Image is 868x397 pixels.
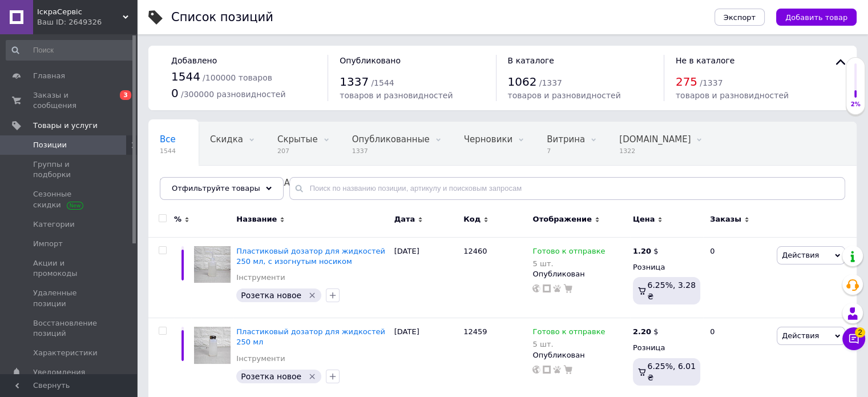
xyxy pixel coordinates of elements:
svg: Удалить метку [308,372,317,381]
span: 1544 [160,147,176,155]
span: / 300000 разновидностей [181,90,286,99]
img: Пластиковый дозатор для жидкостей 250 мл [194,327,231,363]
span: % [174,214,181,224]
span: Розетка новое [241,291,301,300]
span: Опубликовано [340,56,401,65]
span: товаров и разновидностей [340,91,453,100]
div: 5 шт. [532,259,605,268]
span: Розетка новое [241,372,301,381]
span: 0 [171,86,179,100]
span: Импорт [33,239,63,249]
img: Пластиковый дозатор для жидкостей 250 мл, с изогнутым носиком [194,246,231,283]
span: 6.25%, 3.28 ₴ [647,280,696,301]
span: 2 [855,324,865,334]
span: Уведомления [33,367,85,378]
span: 1337 [352,147,430,155]
div: Список позиций [171,11,273,23]
span: Черновики [464,134,512,145]
span: 275 [676,75,697,89]
div: [DATE] [391,237,461,318]
span: Опубликованные [352,134,430,145]
span: Сезонные скидки [33,189,106,210]
span: 1322 [619,147,691,155]
span: Дата [394,214,415,224]
span: / 1337 [700,78,722,87]
div: $ [633,327,659,337]
span: Экспорт [724,13,756,22]
span: Действия [782,331,819,340]
button: Чат с покупателем2 [842,327,865,350]
span: Категории [33,219,75,230]
span: Позиции [33,140,67,150]
div: Опубликован [532,350,627,360]
span: 12459 [463,327,487,336]
span: Готово к отправке [532,247,605,259]
span: 12460 [463,247,487,255]
span: / 1544 [371,78,394,87]
span: товаров и разновидностей [508,91,621,100]
div: Опубликован [532,269,627,279]
span: Добавить товар [785,13,847,22]
span: Скидка [210,134,243,145]
div: Розница [633,262,700,272]
div: 2% [846,101,865,109]
span: 6.25%, 6.01 ₴ [647,362,696,382]
span: Отображение [532,214,591,224]
span: Товары и услуги [33,121,98,131]
div: $ [633,246,659,256]
span: В каталоге [508,56,554,65]
button: Экспорт [714,9,765,26]
span: Не показываются в [GEOGRAPHIC_DATA]... [160,178,348,188]
a: Пластиковый дозатор для жидкостей 250 мл, с изогнутым носиком [236,247,385,266]
span: Акции и промокоды [33,258,106,279]
span: Заказы и сообщения [33,90,106,111]
span: / 100000 товаров [203,73,272,82]
a: Пластиковый дозатор для жидкостей 250 мл [236,327,385,346]
span: Удаленные позиции [33,288,106,308]
a: Інструменти [236,354,285,364]
span: Не в каталоге [676,56,735,65]
span: ІскраСервіс [37,7,123,17]
span: Скрытые [277,134,318,145]
button: Добавить товар [776,9,857,26]
span: Главная [33,71,65,81]
input: Поиск по названию позиции, артикулу и поисковым запросам [289,177,845,200]
input: Поиск [6,40,135,61]
div: Не показываются в Каталоге ProSale [148,166,370,209]
a: Інструменти [236,272,285,283]
span: Группы и подборки [33,159,106,180]
span: 1062 [508,75,537,89]
span: 1544 [171,70,200,83]
span: Заказы [710,214,741,224]
div: Ваш ID: 2649326 [37,17,137,27]
b: 1.20 [633,247,651,255]
span: 3 [120,90,131,100]
span: Отфильтруйте товары [172,184,260,193]
span: 1337 [340,75,369,89]
span: Цена [633,214,655,224]
span: 7 [547,147,585,155]
span: Действия [782,251,819,259]
span: Все [160,134,176,145]
div: Розница [633,343,700,353]
b: 2.20 [633,327,651,336]
span: Восстановление позиций [33,318,106,339]
span: Готово к отправке [532,327,605,339]
div: 0 [703,237,774,318]
span: 207 [277,147,318,155]
span: [DOMAIN_NAME] [619,134,691,145]
span: товаров и разновидностей [676,91,789,100]
span: Витрина [547,134,585,145]
span: Название [236,214,277,224]
div: 5 шт. [532,340,605,348]
span: / 1337 [539,78,562,87]
span: Код [463,214,481,224]
span: Добавлено [171,56,217,65]
span: Характеристики [33,348,98,358]
svg: Удалить метку [308,291,317,300]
